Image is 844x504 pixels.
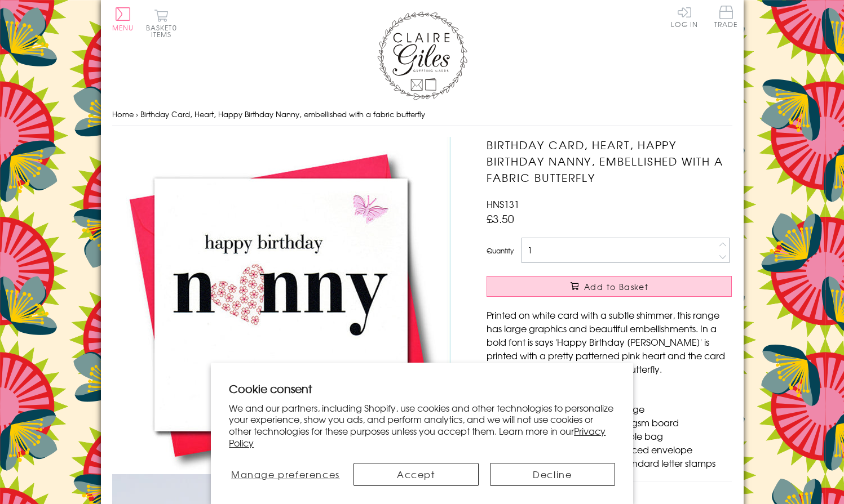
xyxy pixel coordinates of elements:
[140,109,425,119] span: Birthday Card, Heart, Happy Birthday Nanny, embellished with a fabric butterfly
[377,11,467,100] img: Claire Giles Greetings Cards
[229,463,342,486] button: Manage preferences
[151,23,177,39] span: 0 items
[146,9,177,38] button: Basket0 items
[112,109,134,119] a: Home
[487,276,732,297] button: Add to Basket
[487,137,732,185] h1: Birthday Card, Heart, Happy Birthday Nanny, embellished with a fabric butterfly
[136,109,138,119] span: ›
[490,463,615,486] button: Decline
[487,211,514,226] span: £3.50
[112,103,732,126] nav: breadcrumbs
[229,424,606,449] a: Privacy Policy
[671,6,698,28] a: Log In
[487,197,519,211] span: HNS131
[229,402,615,449] p: We and our partners, including Shopify, use cookies and other technologies to personalize your ex...
[112,137,450,474] img: Birthday Card, Heart, Happy Birthday Nanny, embellished with a fabric butterfly
[714,6,738,28] span: Trade
[487,246,514,256] label: Quantity
[353,463,479,486] button: Accept
[112,7,134,31] button: Menu
[112,23,134,33] span: Menu
[584,281,648,292] span: Add to Basket
[714,6,738,30] a: Trade
[231,467,340,481] span: Manage preferences
[487,308,732,376] p: Printed on white card with a subtle shimmer, this range has large graphics and beautiful embellis...
[229,381,615,396] h2: Cookie consent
